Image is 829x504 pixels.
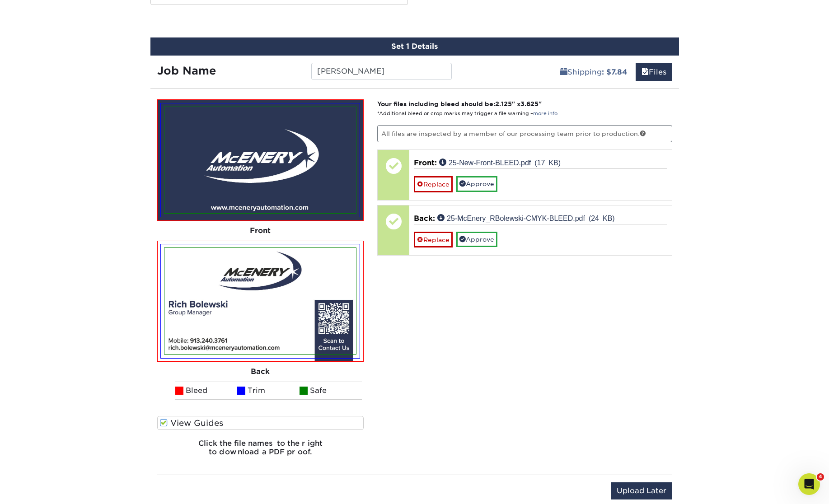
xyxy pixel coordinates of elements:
[377,100,542,107] strong: Your files including bleed should be: " x "
[377,111,557,117] small: *Additional bleed or crop marks may trigger a file warning –
[554,63,633,81] a: Shipping: $7.84
[150,37,679,56] div: Set 1 Details
[560,68,567,76] span: shipping
[237,382,300,400] li: Trim
[456,176,497,191] a: Approve
[157,362,364,382] div: Back
[157,64,216,77] strong: Job Name
[157,416,364,430] label: View Guides
[414,214,435,223] span: Back:
[414,176,453,192] a: Replace
[414,159,437,167] span: Front:
[439,159,561,166] a: 25-New-Front-BLEED.pdf (17 KB)
[175,382,238,400] li: Bleed
[414,232,453,247] a: Replace
[817,473,824,481] span: 4
[456,232,497,247] a: Approve
[636,63,672,81] a: Files
[437,214,615,221] a: 25-McEnery_RBolewski-CMYK-BLEED.pdf (24 KB)
[798,473,820,495] iframe: Intercom live chat
[520,100,539,107] span: 3.625
[495,100,512,107] span: 2.125
[157,221,364,241] div: Front
[533,111,557,117] a: more info
[311,63,452,80] input: Enter a job name
[157,439,364,463] h6: Click the file names to the right to download a PDF proof.
[602,68,628,76] b: : $7.84
[642,68,649,76] span: files
[300,382,362,400] li: Safe
[377,125,672,142] p: All files are inspected by a member of our processing team prior to production.
[611,482,672,499] input: Upload Later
